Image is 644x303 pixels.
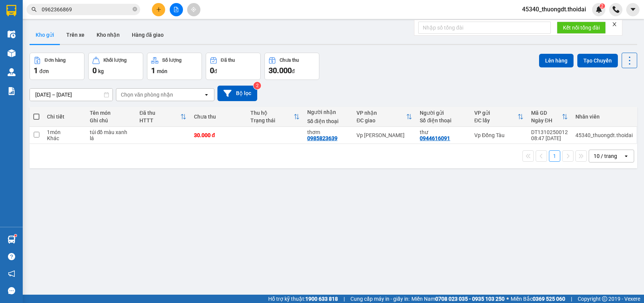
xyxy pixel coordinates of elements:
th: Toggle SortBy [247,107,303,127]
div: Số lượng [162,58,181,63]
span: file-add [174,7,179,12]
button: plus [152,3,165,16]
div: 0944616091 [420,135,450,141]
span: close-circle [133,7,137,11]
div: Nhân viên [575,114,633,120]
button: Chưa thu30.000đ [264,53,319,80]
input: Tìm tên, số ĐT hoặc mã đơn [42,5,131,14]
span: Miền Bắc [511,295,565,303]
span: ⚪️ [506,297,509,300]
input: Nhập số tổng đài [418,22,551,34]
div: 0985823639 [307,135,338,141]
div: Số điện thoại [420,117,467,123]
span: question-circle [8,253,15,260]
strong: 1900 633 818 [305,296,338,302]
div: Người nhận [307,109,349,115]
div: Khác [47,135,82,141]
div: Trạng thái [250,117,293,123]
div: thơm [307,129,349,135]
span: search [31,7,37,12]
button: Kho gửi [30,26,60,44]
button: Số lượng1món [147,53,202,80]
span: 30.000 [269,66,292,75]
span: Miền Nam [411,295,505,303]
svg: open [203,92,209,98]
span: | [571,295,572,303]
div: HTTT [139,117,180,123]
span: đơn [39,68,49,74]
img: logo-vxr [6,5,16,16]
th: Toggle SortBy [353,107,416,127]
div: VP gửi [474,110,517,116]
span: message [8,287,15,294]
sup: 2 [600,3,605,9]
span: copyright [602,296,607,301]
div: 45340_thuongdt.thoidai [575,132,633,138]
span: Kết nối tổng đài [563,23,600,32]
button: Bộ lọc [217,86,257,101]
div: Đã thu [221,58,235,63]
div: Chưa thu [280,58,299,63]
div: ĐC lấy [474,117,517,123]
button: Kết nối tổng đài [557,22,606,34]
strong: 0708 023 035 - 0935 103 250 [435,296,505,302]
span: 1 [34,66,38,75]
div: Mã GD [531,110,562,116]
span: món [157,68,167,74]
div: 08:47 [DATE] [531,135,568,141]
button: Tạo Chuyến [577,54,618,67]
button: Trên xe [60,26,91,44]
span: đ [292,68,295,74]
button: Đơn hàng1đơn [30,53,84,80]
span: Cung cấp máy in - giấy in: [350,295,410,303]
div: Số điện thoại [307,118,349,124]
span: plus [156,7,161,12]
span: 45340_thuongdt.thoidai [516,5,592,14]
img: warehouse-icon [8,30,16,38]
button: aim [187,3,200,16]
button: file-add [170,3,183,16]
div: Khối lượng [103,58,127,63]
div: Tên món [90,110,132,116]
div: Đã thu [139,110,180,116]
button: Lên hàng [539,54,574,67]
img: warehouse-icon [8,236,16,244]
div: 30.000 đ [194,132,243,138]
button: Kho nhận [91,26,126,44]
button: 1 [549,150,560,162]
img: solution-icon [8,87,16,95]
span: close-circle [133,6,137,13]
span: notification [8,270,15,277]
img: phone-icon [613,6,619,13]
div: Thu hộ [250,110,293,116]
button: Khối lượng0kg [88,53,143,80]
div: Đơn hàng [45,58,66,63]
div: Chi tiết [47,114,82,120]
sup: 2 [253,82,261,89]
span: 2 [601,3,603,9]
div: Ghi chú [90,117,132,123]
div: ĐC giao [356,117,406,123]
th: Toggle SortBy [527,107,572,127]
span: 0 [92,66,97,75]
button: Hàng đã giao [126,26,170,44]
th: Toggle SortBy [136,107,190,127]
div: VP nhận [356,110,406,116]
div: Vp [PERSON_NAME] [356,132,412,138]
div: Chọn văn phòng nhận [121,91,173,98]
sup: 1 [14,234,17,237]
img: icon-new-feature [596,6,602,13]
input: Select a date range. [30,89,113,101]
span: đ [214,68,217,74]
div: Vp Đồng Tàu [474,132,524,138]
svg: open [623,153,629,159]
strong: 0369 525 060 [533,296,565,302]
span: kg [98,68,104,74]
div: 10 / trang [594,152,617,160]
span: aim [191,7,196,12]
span: caret-down [630,6,636,13]
div: túi đồ màu xanh lá [90,129,132,141]
span: 1 [151,66,155,75]
img: warehouse-icon [8,49,16,57]
div: thư [420,129,467,135]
